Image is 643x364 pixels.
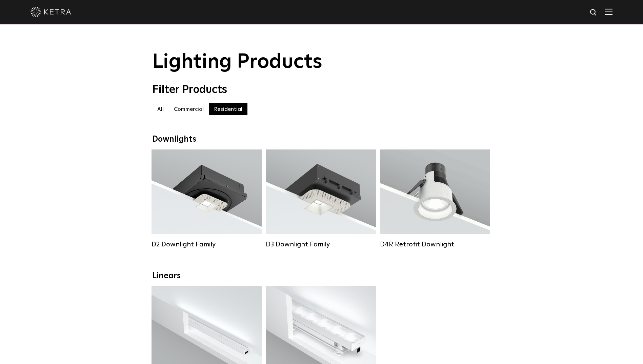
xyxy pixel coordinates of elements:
a: D2 Downlight Family Lumen Output:1200Colors:White / Black / Gloss Black / Silver / Bronze / Silve... [152,149,262,248]
label: Commercial [169,103,209,115]
div: D2 Downlight Family [152,240,262,248]
span: Lighting Products [152,52,322,72]
label: All [152,103,169,115]
div: D3 Downlight Family [266,240,376,248]
div: Downlights [152,135,491,144]
div: Linears [152,271,491,281]
div: Filter Products [152,83,491,96]
a: D4R Retrofit Downlight Lumen Output:800Colors:White / BlackBeam Angles:15° / 25° / 40° / 60°Watta... [380,149,490,248]
img: Hamburger%20Nav.svg [605,8,612,15]
div: D4R Retrofit Downlight [380,240,490,248]
img: search icon [589,8,598,17]
a: D3 Downlight Family Lumen Output:700 / 900 / 1100Colors:White / Black / Silver / Bronze / Paintab... [266,149,376,248]
img: ketra-logo-2019-white [31,7,71,17]
label: Residential [209,103,247,115]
